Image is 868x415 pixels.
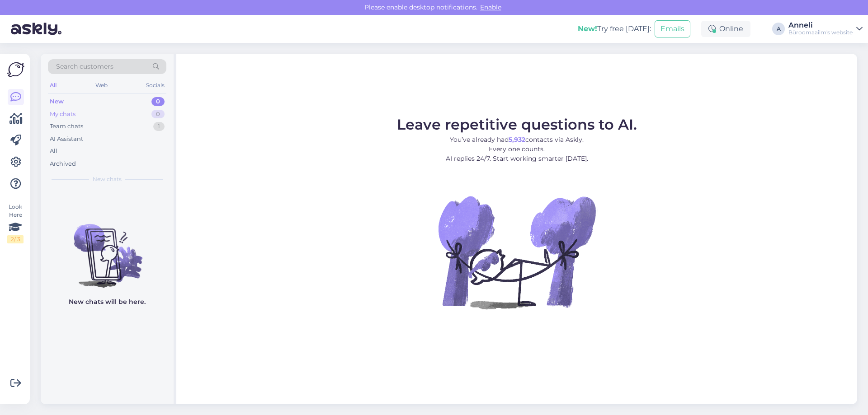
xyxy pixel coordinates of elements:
b: 5,932 [509,135,525,144]
a: AnneliBüroomaailm's website [788,22,863,36]
img: No Chat active [435,171,598,333]
p: You’ve already had contacts via Askly. Every one counts. AI replies 24/7. Start working smarter [... [397,135,637,163]
div: AI Assistant [50,135,83,144]
div: New [50,97,64,106]
div: Look Here [7,203,24,243]
button: Emails [655,20,690,37]
div: Team chats [50,122,83,131]
span: Enable [477,3,504,11]
div: Anneli [788,22,853,29]
div: Web [94,79,109,91]
div: Online [701,21,750,37]
p: New chats will be here. [69,297,146,307]
div: Socials [144,79,166,91]
div: Büroomaailm's website [788,29,853,36]
div: My chats [50,110,75,119]
div: A [772,23,785,35]
div: All [50,147,57,156]
span: New chats [93,175,122,183]
div: 2 / 3 [7,235,24,243]
b: New! [578,24,597,33]
div: 0 [151,110,165,119]
div: Try free [DATE]: [578,23,651,34]
img: No chats [41,208,174,289]
span: Search customers [56,62,113,71]
div: Archived [50,159,76,168]
div: 0 [151,97,165,106]
div: 1 [153,122,165,131]
span: Leave repetitive questions to AI. [397,116,637,133]
img: Askly Logo [7,61,24,78]
div: All [48,79,58,91]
